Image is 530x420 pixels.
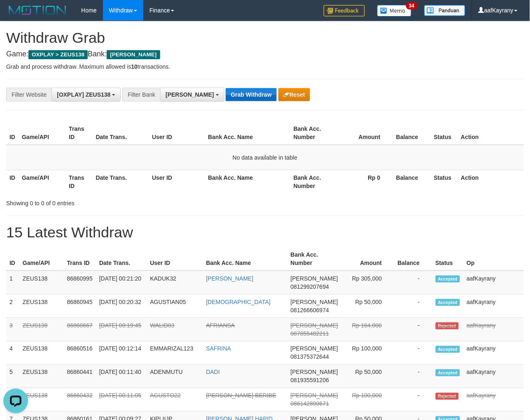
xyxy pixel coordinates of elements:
th: Op [463,247,524,271]
td: ADENMUTU [147,365,203,388]
th: Date Trans. [93,170,149,193]
span: [PERSON_NAME] [291,275,338,282]
td: aafKayrany [463,295,524,318]
th: Balance [393,170,431,193]
div: Showing 0 to 0 of 0 entries [6,196,215,207]
td: WALID83 [147,318,203,341]
th: Status [431,121,458,145]
a: AFRIANSA [206,322,235,329]
span: Accepted [436,346,460,353]
img: panduan.png [424,5,465,16]
td: aafKayrany [463,365,524,388]
span: [PERSON_NAME] [166,91,214,98]
button: Grab Withdraw [226,88,276,101]
div: Filter Bank [122,88,160,102]
span: [PERSON_NAME] [107,50,160,59]
th: Status [432,247,464,271]
span: Rejected [436,393,459,400]
th: Bank Acc. Name [203,247,287,271]
h1: Withdraw Grab [6,30,524,46]
th: Trans ID [65,121,92,145]
th: Bank Acc. Number [290,170,337,193]
th: Bank Acc. Number [290,121,337,145]
span: [PERSON_NAME] [291,322,338,329]
button: Reset [278,88,310,101]
td: ZEUS138 [19,271,64,295]
a: [DEMOGRAPHIC_DATA] [206,299,271,305]
span: Accepted [436,276,460,283]
td: EMMARIZAL123 [147,341,203,365]
td: KADUK32 [147,271,203,295]
span: Accepted [436,369,460,376]
td: ZEUS138 [19,365,64,388]
button: [PERSON_NAME] [160,88,224,102]
span: Copy 081375372644 to clipboard [291,354,329,360]
a: [PERSON_NAME] BERIBE [206,392,276,399]
th: Status [431,170,458,193]
td: aafKayrany [463,271,524,295]
td: aafKayrany [463,341,524,365]
th: Game/API [19,170,65,193]
td: ZEUS138 [19,341,64,365]
td: ZEUS138 [19,295,64,318]
span: [PERSON_NAME] [291,346,338,352]
th: User ID [149,121,205,145]
td: 1 [6,271,19,295]
td: - [395,271,432,295]
td: 4 [6,341,19,365]
th: Game/API [19,247,64,271]
td: Rp 50,000 [341,295,395,318]
span: Copy 081935591206 to clipboard [291,377,329,384]
button: [OXPLAY] ZEUS138 [51,88,121,102]
td: - [395,341,432,365]
span: Rejected [436,323,459,330]
p: Grab and process withdraw. Maximum allowed is transactions. [6,63,524,71]
td: 5 [6,365,19,388]
span: Accepted [436,299,460,306]
td: Rp 50,000 [341,365,395,388]
td: 86860432 [64,388,96,412]
td: 86860667 [64,318,96,341]
img: Feedback.jpg [324,5,365,16]
td: [DATE] 00:11:40 [96,365,147,388]
td: Rp 100,000 [341,388,395,412]
td: [DATE] 00:11:05 [96,388,147,412]
th: Trans ID [65,170,92,193]
th: Game/API [19,121,65,145]
span: [PERSON_NAME] [291,392,338,399]
strong: 10 [131,63,138,70]
a: [PERSON_NAME] [206,275,253,282]
h4: Game: Bank: [6,50,524,58]
a: SAFRINA [206,346,231,352]
td: 86860945 [64,295,96,318]
td: [DATE] 00:21:20 [96,271,147,295]
th: Amount [341,247,395,271]
div: Filter Website [6,88,51,102]
span: Copy 081299207694 to clipboard [291,283,329,290]
img: MOTION_logo.png [6,4,69,16]
td: AGUSTO22 [147,388,203,412]
button: Open LiveChat chat widget [3,3,28,28]
td: 3 [6,318,19,341]
th: Rp 0 [337,170,393,193]
td: - [395,318,432,341]
td: AGUSTIAN05 [147,295,203,318]
td: Rp 100,000 [341,341,395,365]
th: Bank Acc. Name [205,170,290,193]
img: Button%20Memo.svg [377,5,412,16]
td: 86860995 [64,271,96,295]
th: Action [458,170,524,193]
th: ID [6,247,19,271]
td: 86860441 [64,365,96,388]
span: Copy 081266606974 to clipboard [291,307,329,313]
th: Balance [393,121,431,145]
td: [DATE] 00:12:14 [96,341,147,365]
th: User ID [147,247,203,271]
span: Copy 086142890671 to clipboard [291,401,329,407]
span: OXPLAY > ZEUS138 [28,50,88,59]
td: - [395,365,432,388]
td: No data available in table [6,145,524,170]
td: Rp 305,000 [341,271,395,295]
th: Amount [337,121,393,145]
td: 86860516 [64,341,96,365]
